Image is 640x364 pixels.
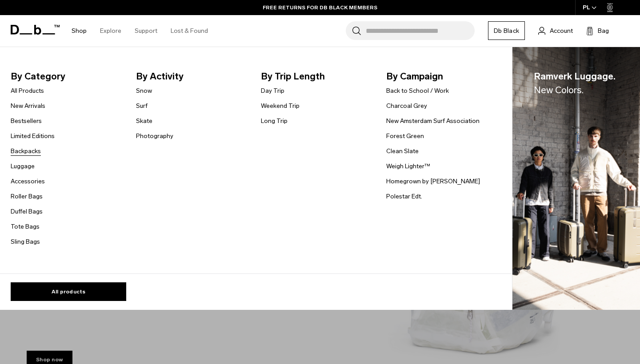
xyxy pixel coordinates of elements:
[171,15,208,47] a: Lost & Found
[11,282,126,301] a: All products
[534,84,584,95] span: New Colors.
[11,237,40,246] a: Sling Bags
[261,116,288,126] a: Long Trip
[263,4,377,12] a: FREE RETURNS FOR DB BLACK MEMBERS
[11,86,44,95] a: All Products
[11,192,43,201] a: Roller Bags
[11,101,45,111] a: New Arrivals
[135,15,157,47] a: Support
[11,162,35,171] a: Luggage
[136,101,148,111] a: Surf
[386,192,422,201] a: Polestar Edt.
[386,131,424,141] a: Forest Green
[550,26,573,36] span: Account
[534,69,616,97] span: Ramverk Luggage.
[386,69,497,83] span: By Campaign
[586,25,609,36] button: Bag
[11,69,122,83] span: By Category
[386,101,427,111] a: Charcoal Grey
[136,69,247,83] span: By Activity
[598,26,609,36] span: Bag
[512,47,640,310] img: Db
[136,86,152,95] a: Snow
[386,177,480,186] a: Homegrown by [PERSON_NAME]
[136,116,152,126] a: Skate
[136,131,173,141] a: Photography
[11,177,45,186] a: Accessories
[11,116,42,126] a: Bestsellers
[65,15,215,47] nav: Main Navigation
[386,86,449,95] a: Back to School / Work
[100,15,121,47] a: Explore
[488,21,525,40] a: Db Black
[11,146,41,156] a: Backpacks
[72,15,87,47] a: Shop
[386,116,480,126] a: New Amsterdam Surf Association
[261,69,372,83] span: By Trip Length
[386,146,419,156] a: Clean Slate
[261,86,284,95] a: Day Trip
[261,101,300,111] a: Weekend Trip
[538,25,573,36] a: Account
[386,162,430,171] a: Weigh Lighter™
[11,222,40,231] a: Tote Bags
[11,207,43,216] a: Duffel Bags
[11,131,55,141] a: Limited Editions
[512,47,640,310] a: Ramverk Luggage.New Colors. Db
